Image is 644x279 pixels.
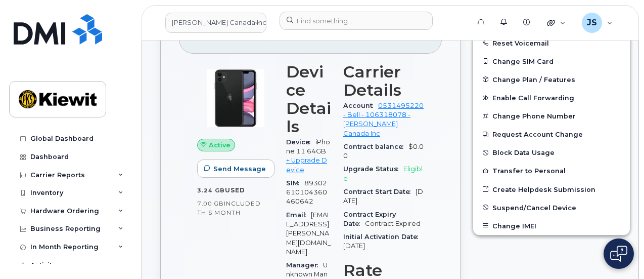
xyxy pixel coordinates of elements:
span: 3.24 GB [197,187,225,194]
span: Email [286,211,311,219]
span: Eligible [343,165,423,182]
button: Block Data Usage [473,143,630,162]
img: iPhone_11.jpg [205,68,266,129]
button: Suspend/Cancel Device [473,198,630,217]
span: Change Plan / Features [492,75,575,83]
span: Manager [286,261,323,269]
span: used [225,186,245,194]
span: 7.00 GB [197,200,224,207]
h3: Device Details [286,63,331,136]
a: Create Helpdesk Submission [473,180,630,198]
span: included this month [197,200,261,216]
button: Change IMEI [473,217,630,235]
button: Reset Voicemail [473,34,630,52]
span: Contract Start Date [343,188,416,195]
button: Enable Call Forwarding [473,89,630,107]
span: Send Message [213,164,266,174]
button: Change SIM Card [473,52,630,70]
span: Active [209,140,231,150]
button: Send Message [197,160,274,178]
button: Request Account Change [473,125,630,143]
button: Change Phone Number [473,107,630,125]
h3: Carrier Details [343,63,424,99]
span: Enable Call Forwarding [492,94,574,102]
input: Find something... [280,12,433,30]
div: Quicklinks [540,13,573,33]
span: Account [343,102,378,109]
div: Jenna Savard [575,13,620,33]
button: Change Plan / Features [473,70,630,89]
img: Open chat [610,246,627,262]
span: SIM [286,179,304,187]
a: Kiewit Canada Inc [165,13,266,33]
span: 89302610104360460642 [286,179,327,206]
span: [EMAIL_ADDRESS][PERSON_NAME][DOMAIN_NAME] [286,211,331,256]
a: 0531495220 - Bell - 106318078 - [PERSON_NAME] Canada Inc [343,102,424,137]
span: Contract Expiry Date [343,211,396,227]
span: JS [587,17,597,29]
span: Device [286,138,315,146]
a: + Upgrade Device [286,156,327,173]
span: Upgrade Status [343,165,403,173]
span: Initial Activation Date [343,233,423,241]
span: Contract Expired [365,220,421,227]
span: Contract balance [343,143,408,150]
span: Suspend/Cancel Device [492,204,576,211]
span: [DATE] [343,242,365,250]
button: Transfer to Personal [473,162,630,180]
